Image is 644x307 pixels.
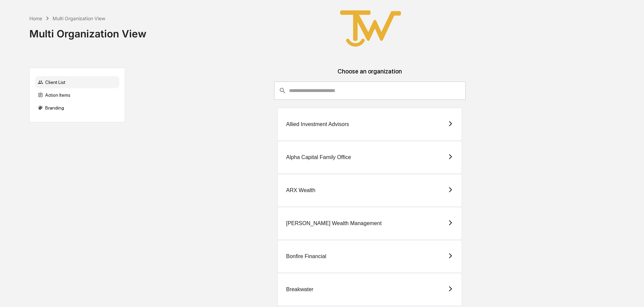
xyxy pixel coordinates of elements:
[337,5,404,52] img: True West
[286,220,381,226] div: [PERSON_NAME] Wealth Management
[274,82,466,100] div: consultant-dashboard__filter-organizations-search-bar
[286,253,326,259] div: Bonfire Financial
[286,286,313,293] div: Breakwater
[29,16,42,21] div: Home
[53,16,105,21] div: Multi Organization View
[286,154,351,160] div: Alpha Capital Family Office
[286,187,315,193] div: ARX Wealth
[35,102,119,114] div: Branding
[29,22,146,40] div: Multi Organization View
[286,121,349,127] div: Allied Investment Advisors
[130,68,609,82] div: Choose an organization
[35,89,119,101] div: Action Items
[35,76,119,88] div: Client List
